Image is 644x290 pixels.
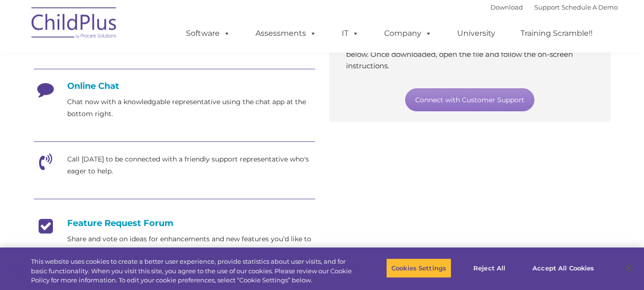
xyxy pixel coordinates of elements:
h4: Feature Request Forum [34,218,315,228]
button: Close [618,258,639,279]
a: Training Scramble!! [511,24,602,43]
a: Connect with Customer Support [405,88,534,111]
p: Chat now with a knowledgable representative using the chat app at the bottom right. [67,96,315,120]
button: Accept All Cookies [527,258,599,278]
a: Software [176,24,240,43]
h4: Online Chat [34,81,315,91]
a: Company [375,24,441,43]
a: IT [332,24,368,43]
a: Schedule A Demo [562,3,618,11]
p: Call [DATE] to be connected with a friendly support representative who's eager to help. [67,153,315,177]
p: Share and vote on ideas for enhancements and new features you’d like to see added to ChildPlus. Y... [67,233,315,269]
a: University [448,24,505,43]
div: This website uses cookies to create a better user experience, provide statistics about user visit... [31,257,354,285]
img: ChildPlus by Procare Solutions [27,0,122,48]
a: Support [534,3,560,11]
a: Download [491,3,523,11]
a: ChildPlus Online [67,247,301,267]
button: Reject All [460,258,519,278]
font: | [491,3,618,11]
a: Assessments [246,24,326,43]
button: Cookies Settings [386,258,451,278]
